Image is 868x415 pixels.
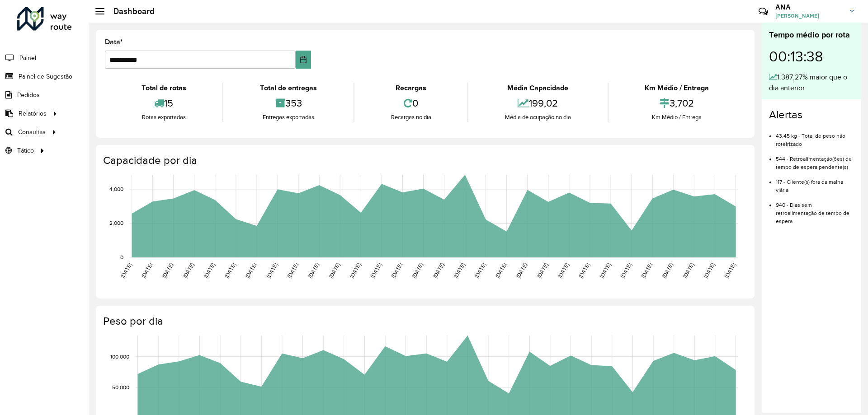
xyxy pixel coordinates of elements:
text: [DATE] [682,262,695,279]
text: [DATE] [619,262,632,279]
text: [DATE] [390,262,403,279]
text: 50,000 [112,384,129,390]
div: 15 [107,93,220,113]
div: 199,02 [471,93,605,113]
text: [DATE] [161,262,174,279]
text: [DATE] [640,262,653,279]
span: Painel [19,53,36,63]
h3: ANA [775,3,843,11]
text: [DATE] [703,262,716,279]
text: [DATE] [328,262,341,279]
span: Pedidos [17,90,40,100]
h2: Dashboard [104,6,155,16]
text: [DATE] [140,262,153,279]
text: [DATE] [203,262,216,279]
div: Recargas [357,83,465,93]
text: 0 [120,254,123,260]
li: 940 - Dias sem retroalimentação de tempo de espera [776,194,854,225]
div: Tempo médio por rota [769,29,854,41]
text: [DATE] [411,262,424,279]
text: [DATE] [661,262,674,279]
h4: Peso por dia [103,315,745,328]
text: [DATE] [432,262,445,279]
span: Painel de Sugestão [19,72,72,81]
text: [DATE] [349,262,362,279]
span: [PERSON_NAME] [775,12,843,20]
span: Tático [17,146,34,155]
text: [DATE] [515,262,528,279]
text: [DATE] [598,262,611,279]
text: [DATE] [723,262,736,279]
div: 1.387,27% maior que o dia anterior [769,72,854,93]
button: Choose Date [296,51,311,69]
text: [DATE] [453,262,466,279]
div: Média Capacidade [471,83,605,93]
text: 100,000 [110,354,129,359]
text: [DATE] [286,262,299,279]
div: Total de entregas [226,83,351,93]
text: [DATE] [223,262,236,279]
h4: Alertas [769,108,854,121]
div: Total de rotas [107,83,220,93]
div: Recargas no dia [357,113,465,122]
text: [DATE] [244,262,257,279]
text: [DATE] [265,262,278,279]
text: [DATE] [536,262,549,279]
span: Relatórios [19,109,47,118]
li: 544 - Retroalimentação(ões) de tempo de espera pendente(s) [776,148,854,171]
text: [DATE] [473,262,486,279]
div: 353 [226,93,351,113]
a: Contato Rápido [754,2,773,21]
li: 117 - Cliente(s) fora da malha viária [776,171,854,194]
text: [DATE] [577,262,590,279]
div: 0 [357,93,465,113]
div: 3,702 [611,93,743,113]
span: Consultas [18,127,46,137]
text: [DATE] [369,262,382,279]
text: [DATE] [557,262,570,279]
text: 2,000 [109,220,123,226]
text: [DATE] [119,262,132,279]
div: Km Médio / Entrega [611,83,743,93]
div: Entregas exportadas [226,113,351,122]
text: [DATE] [307,262,320,279]
h4: Capacidade por dia [103,154,745,167]
li: 43,45 kg - Total de peso não roteirizado [776,125,854,148]
div: Km Médio / Entrega [611,113,743,122]
label: Data [105,37,123,47]
text: [DATE] [182,262,195,279]
div: Rotas exportadas [107,113,220,122]
text: [DATE] [494,262,507,279]
text: 4,000 [109,186,123,192]
div: Média de ocupação no dia [471,113,605,122]
div: 00:13:38 [769,41,854,72]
